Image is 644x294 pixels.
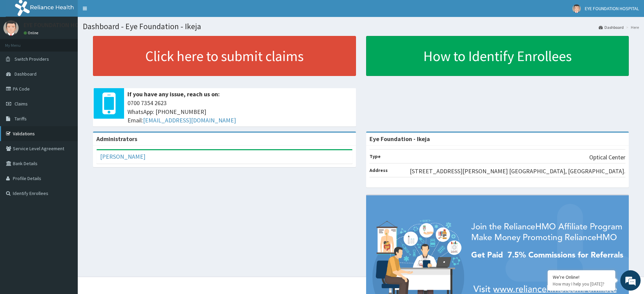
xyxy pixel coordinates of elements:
a: Dashboard [599,24,624,30]
span: Switch Providers [15,56,49,62]
div: Chat with us now [35,38,114,47]
span: 0700 7354 2623 WhatsApp: [PHONE_NUMBER] Email: [127,99,353,125]
p: Optical Center [589,153,625,162]
a: Click here to submit claims [93,36,356,76]
span: We're online! [39,85,93,154]
li: Here [624,24,639,30]
a: [PERSON_NAME] [100,153,145,160]
span: Claims [15,101,28,107]
img: User Image [572,4,581,13]
p: How may I help you today? [553,281,610,287]
a: [EMAIL_ADDRESS][DOMAIN_NAME] [143,116,236,124]
b: Address [369,167,388,173]
div: We're Online! [553,274,610,280]
span: EYE FOUNDATION HOSPITAL [585,5,639,12]
h1: Dashboard - Eye Foundation - Ikeja [83,22,639,31]
strong: Eye Foundation - Ikeja [369,135,430,143]
b: If you have any issue, reach us on: [127,90,220,98]
p: EYE FOUNDATION HOSPITAL [24,22,97,28]
img: d_794563401_company_1708531726252_794563401 [13,34,27,51]
img: User Image [3,20,19,36]
a: Online [24,31,40,35]
div: Minimize live chat window [111,3,127,20]
a: How to Identify Enrollees [366,36,629,76]
b: Type [369,153,381,159]
p: [STREET_ADDRESS][PERSON_NAME] [GEOGRAPHIC_DATA], [GEOGRAPHIC_DATA]. [410,167,625,176]
span: Dashboard [15,71,37,77]
b: Administrators [96,135,137,143]
span: Tariffs [15,116,27,122]
textarea: Type your message and hit 'Enter' [3,185,129,209]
